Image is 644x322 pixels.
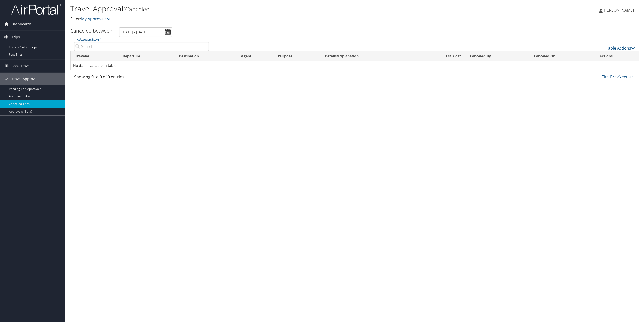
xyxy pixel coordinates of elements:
a: Last [627,74,635,80]
th: Destination: activate to sort column ascending [174,51,236,61]
a: First [602,74,610,80]
div: Showing 0 to 0 of 0 entries [74,74,209,82]
th: Details/Explanation [320,51,417,61]
span: [PERSON_NAME] [603,7,634,13]
th: Traveler: activate to sort column ascending [71,51,118,61]
th: Purpose [273,51,320,61]
span: Travel Approval [11,73,38,85]
img: airportal-logo.png [11,3,61,15]
input: Advanced Search [74,42,209,51]
p: Filter: [70,16,450,22]
th: Departure: activate to sort column ascending [118,51,174,61]
a: My Approvals [81,16,111,22]
a: Next [619,74,627,80]
small: Canceled [125,5,150,13]
td: No data available in table [71,61,639,70]
a: Prev [610,74,619,80]
h3: Canceled between: [70,27,114,34]
th: Canceled On: activate to sort column ascending [529,51,595,61]
a: Advanced Search [77,37,101,42]
th: Actions [595,51,639,61]
span: Trips [11,31,20,43]
span: Book Travel [11,60,31,72]
span: Dashboards [11,18,32,30]
th: Agent [236,51,273,61]
a: Table Actions [606,45,635,51]
h1: Travel Approval: [70,3,450,14]
th: Canceled By: activate to sort column ascending [465,51,529,61]
a: [PERSON_NAME] [599,3,639,18]
input: [DATE] - [DATE] [119,27,172,37]
th: Est. Cost: activate to sort column ascending [417,51,465,61]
